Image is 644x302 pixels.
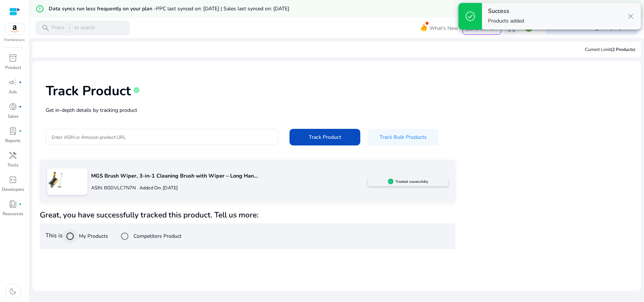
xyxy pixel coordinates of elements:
[9,200,18,209] span: book_4
[132,232,181,240] label: Competitors Product
[47,172,64,189] img: 61v2cCKzxGL.jpg
[488,17,524,25] p: Products added
[9,151,18,160] span: handyman
[9,54,18,62] span: inventory_2
[290,129,360,145] button: Track Product
[9,127,18,135] span: lab_profile
[49,6,289,12] h5: Data syncs run less frequently on your plan -
[5,64,21,71] p: Product
[395,179,428,184] h5: Tracked successfully
[40,210,456,220] h4: Great, you have successfully tracked this product. Tell us more:
[156,5,289,12] span: PPC last synced on: [DATE] | Sales last synced on: [DATE]
[35,4,44,13] mat-icon: error_outline
[66,24,73,32] span: /
[6,137,21,144] p: Reports
[380,133,427,141] span: Track Bulk Products
[368,129,439,145] button: Track Bulk Products
[429,22,458,35] span: What's New
[46,83,131,99] h1: Track Product
[19,203,22,206] span: fiber_manual_record
[2,186,24,193] p: Developers
[133,86,140,94] span: info
[41,24,50,32] span: search
[8,113,18,120] p: Sales
[77,232,108,240] label: My Products
[5,23,25,34] img: amazon.svg
[91,172,368,180] p: MGS Brush Wiper, 3-in-1 Cleaning Brush with Wiper – Long Han...
[19,105,22,108] span: fiber_manual_record
[309,133,341,141] span: Track Product
[488,8,524,15] h4: Success
[9,102,18,111] span: donut_small
[136,185,178,192] p: Added On: [DATE]
[40,223,456,249] div: This is
[388,179,394,184] img: sellerapp_active
[9,175,18,184] span: code_blocks
[9,78,18,87] span: campaign
[9,89,17,95] p: Ads
[8,162,19,168] p: Tools
[19,130,22,133] span: fiber_manual_record
[3,210,24,217] p: Resources
[464,10,476,22] span: check_circle
[91,185,136,192] p: ASIN: B0DVLC7N7N
[46,106,628,114] p: Get in-depth details by tracking product
[9,287,18,296] span: dark_mode
[19,81,22,84] span: fiber_manual_record
[4,37,25,43] p: Marketplace
[52,24,95,32] p: Press to search
[585,46,636,53] div: Current Limit )
[626,12,635,21] span: close
[611,47,634,52] span: (2 Products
